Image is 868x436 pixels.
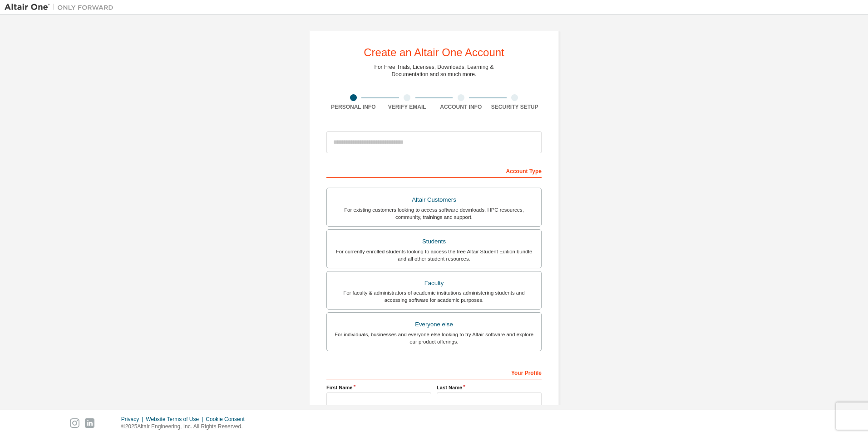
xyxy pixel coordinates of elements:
[326,384,431,391] label: First Name
[326,103,380,111] div: Personal Info
[85,418,94,428] img: linkedin.svg
[332,289,536,304] div: For faculty & administrators of academic institutions administering students and accessing softwa...
[326,365,542,379] div: Your Profile
[206,416,250,423] div: Cookie Consent
[5,3,118,12] img: Altair One
[121,423,250,431] p: © 2025 Altair Engineering, Inc. All Rights Reserved.
[332,277,536,290] div: Faculty
[332,206,536,221] div: For existing customers looking to access software downloads, HPC resources, community, trainings ...
[332,318,536,331] div: Everyone else
[364,47,504,58] div: Create an Altair One Account
[70,418,79,428] img: instagram.svg
[434,103,488,111] div: Account Info
[121,416,146,423] div: Privacy
[326,163,542,178] div: Account Type
[437,384,542,391] label: Last Name
[332,248,536,262] div: For currently enrolled students looking to access the free Altair Student Edition bundle and all ...
[488,103,542,111] div: Security Setup
[380,103,434,111] div: Verify Email
[332,331,536,345] div: For individuals, businesses and everyone else looking to try Altair software and explore our prod...
[146,416,206,423] div: Website Terms of Use
[332,194,536,206] div: Altair Customers
[375,63,494,78] div: For Free Trials, Licenses, Downloads, Learning & Documentation and so much more.
[332,235,536,248] div: Students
